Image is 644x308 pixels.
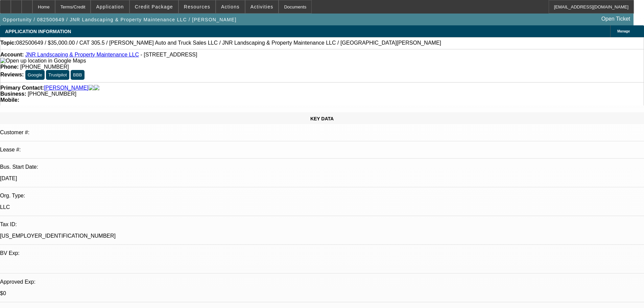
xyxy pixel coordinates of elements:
[89,85,94,91] img: facebook-icon.png
[0,58,86,64] a: View Google Maps
[0,58,86,64] img: Open up location in Google Maps
[130,0,178,13] button: Credit Package
[184,4,210,9] span: Resources
[245,0,279,13] button: Activities
[96,4,124,9] span: Application
[216,0,245,13] button: Actions
[28,91,76,97] span: [PHONE_NUMBER]
[0,52,24,57] strong: Account:
[46,70,69,80] button: Trustpilot
[16,40,441,46] span: 082500649 / $35,000.00 / CAT 305.5 / [PERSON_NAME] Auto and Truck Sales LLC / JNR Landscaping & P...
[0,64,19,70] strong: Phone:
[44,85,89,91] a: [PERSON_NAME]
[25,52,139,57] a: JNR Landscaping & Property Maintenance LLC
[0,97,19,103] strong: Mobile:
[3,17,237,22] span: Opportunity / 082500649 / JNR Landscaping & Property Maintenance LLC / [PERSON_NAME]
[0,91,26,97] strong: Business:
[179,0,215,13] button: Resources
[221,4,240,9] span: Actions
[71,70,85,80] button: BBB
[5,29,71,34] span: APPLICATION INFORMATION
[0,85,44,91] strong: Primary Contact:
[599,13,633,25] a: Open Ticket
[140,52,197,57] span: - [STREET_ADDRESS]
[25,70,45,80] button: Google
[310,116,334,121] span: KEY DATA
[0,72,24,77] strong: Reviews:
[91,0,129,13] button: Application
[0,40,16,46] strong: Topic:
[94,85,99,91] img: linkedin-icon.png
[20,64,69,70] span: [PHONE_NUMBER]
[135,4,173,9] span: Credit Package
[617,29,630,33] span: Manage
[251,4,273,9] span: Activities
